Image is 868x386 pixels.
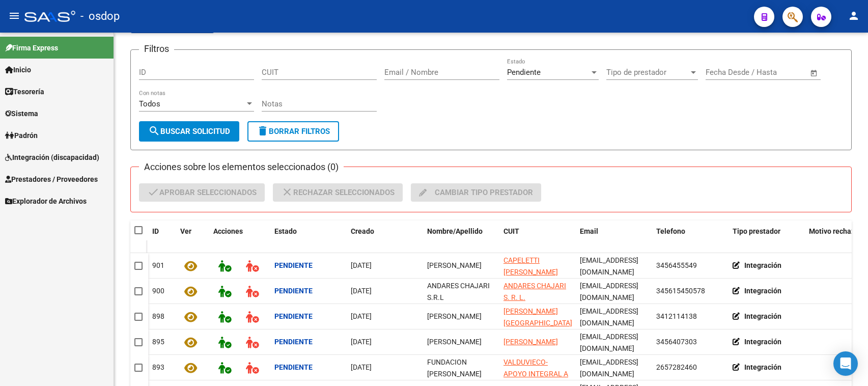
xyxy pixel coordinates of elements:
span: Florencia Cúneo [427,312,482,320]
span: 3456407303 [656,338,697,346]
strong: Pendiente [274,338,313,346]
span: Pendiente [507,68,541,77]
span: Aprobar seleccionados [147,183,257,202]
mat-icon: close [281,186,293,198]
span: Tipo prestador [733,227,780,235]
span: [DATE] [351,363,372,371]
span: flaviakuxhaus@gmail.com [580,333,638,352]
datatable-header-cell: Email [576,220,652,254]
span: CAPELETTI [PERSON_NAME] [503,256,558,276]
span: 900 [152,287,164,295]
span: ANDARES CHAJARI S. R. L. [503,282,566,301]
span: Buscar solicitud [148,127,230,136]
mat-icon: check [147,186,159,198]
button: Rechazar seleccionados [273,183,403,202]
strong: Pendiente [274,261,313,269]
datatable-header-cell: Estado [270,220,347,254]
h3: Filtros [139,42,174,56]
strong: Pendiente [274,363,313,371]
span: Motivo rechazo [809,227,859,235]
span: Cambiar tipo prestador [419,183,533,202]
span: facturacionvalduvieco@gmail.com [580,358,638,378]
div: Open Intercom Messenger [833,351,858,376]
datatable-header-cell: Acciones [209,220,270,254]
h3: Acciones sobre los elementos seleccionados (0) [139,160,344,174]
span: Integración (discapacidad) [5,152,99,163]
span: ID [152,227,159,235]
mat-icon: search [148,125,160,137]
strong: Pendiente [274,287,313,295]
mat-icon: person [848,10,860,22]
span: Claudia Capeletti [427,261,482,269]
datatable-header-cell: Ver [176,220,209,254]
span: Estado [274,227,297,235]
strong: Integración [744,312,781,320]
span: Inicio [5,64,31,75]
span: Email [580,227,598,235]
span: andarestransporte@gmail.com [580,282,638,301]
span: [DATE] [351,287,372,295]
span: 2657282460 [656,363,697,371]
button: Cambiar tipo prestador [411,183,541,202]
span: Acciones [213,227,243,235]
span: [DATE] [351,312,372,320]
span: Ver [180,227,191,235]
datatable-header-cell: Nombre/Apellido [423,220,499,254]
span: FUNDACION VALDUVIECO [427,358,482,378]
datatable-header-cell: Telefono [652,220,729,254]
span: Prestadores / Proveedores [5,174,98,185]
datatable-header-cell: CUIT [499,220,576,254]
span: 3456455549 [656,261,697,269]
mat-icon: delete [257,125,269,137]
span: Borrar Filtros [257,127,330,136]
span: [PERSON_NAME] [503,338,558,346]
span: cuneoflor76@gmail.com [580,307,638,327]
button: Buscar solicitud [139,121,239,142]
span: claudiacapelettipsp@gmail.com [580,256,638,276]
span: ANDARES CHAJARI S.R.L [427,282,490,301]
span: Telefono [656,227,685,235]
span: Tipo de prestador [606,68,689,77]
button: Borrar Filtros [247,121,339,142]
span: Nombre/Apellido [427,227,483,235]
datatable-header-cell: Creado [347,220,423,254]
span: 893 [152,363,164,371]
span: Sistema [5,108,38,119]
span: 898 [152,312,164,320]
strong: Integración [744,261,781,269]
mat-icon: menu [8,10,20,22]
datatable-header-cell: ID [148,220,176,254]
input: Fecha fin [756,68,805,77]
input: Fecha inicio [706,68,747,77]
span: Todos [139,99,160,108]
span: [PERSON_NAME][GEOGRAPHIC_DATA] [503,307,572,327]
strong: Pendiente [274,312,313,320]
span: Creado [351,227,374,235]
span: Rechazar seleccionados [281,183,395,202]
span: [DATE] [351,338,372,346]
span: Tesorería [5,86,44,97]
span: [DATE] [351,261,372,269]
strong: Integración [744,338,781,346]
span: CUIT [503,227,519,235]
span: 895 [152,338,164,346]
span: 345615450578 [656,287,705,295]
button: Aprobar seleccionados [139,183,265,202]
datatable-header-cell: Tipo prestador [729,220,805,254]
span: Padrón [5,130,38,141]
strong: Integración [744,363,781,371]
button: Open calendar [808,67,820,79]
span: 3412114138 [656,312,697,320]
span: 901 [152,261,164,269]
strong: Integración [744,287,781,295]
span: - osdop [80,5,120,27]
span: Explorador de Archivos [5,196,87,207]
span: Firma Express [5,42,58,53]
span: Flavia Marina Kuxhaus [427,338,482,346]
